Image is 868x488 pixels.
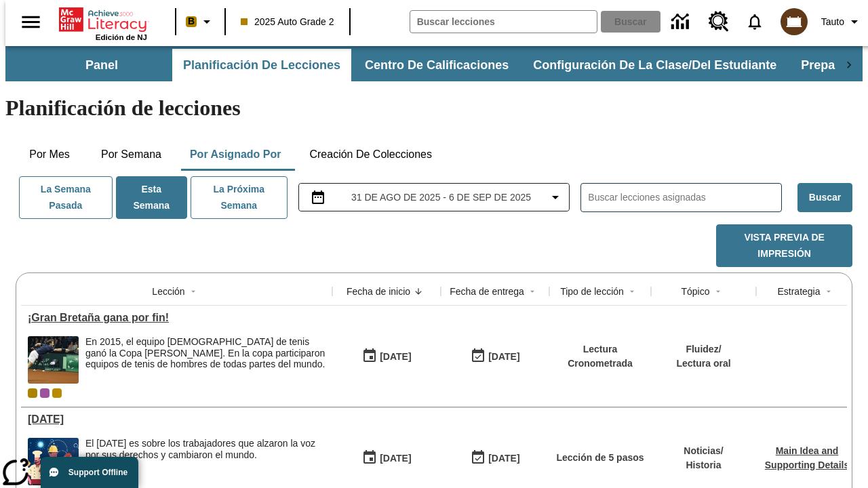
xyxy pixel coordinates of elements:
button: Por mes [16,138,83,171]
div: El Día del Trabajo es sobre los trabajadores que alzaron la voz por sus derechos y cambiaron el m... [85,438,325,485]
button: Sort [710,283,726,300]
button: Support Offline [41,457,138,488]
p: Lectura Cronometrada [556,342,644,371]
span: B [188,13,195,30]
button: Boost El color de la clase es anaranjado claro. Cambiar el color de la clase. [180,9,220,34]
span: 31 de ago de 2025 - 6 de sep de 2025 [351,190,531,205]
button: Sort [821,283,837,300]
button: 09/01/25: Primer día en que estuvo disponible la lección [357,344,416,369]
div: Clase actual [28,388,37,398]
div: Pestañas siguientes [835,49,863,81]
a: Centro de información [663,3,701,41]
input: Buscar lecciones asignadas [588,188,781,207]
div: Subbarra de navegación [5,46,863,81]
button: La semana pasada [19,176,113,219]
span: Edición de NJ [96,33,147,41]
div: En 2015, el equipo [DEMOGRAPHIC_DATA] de tenis ganó la Copa [PERSON_NAME]. En la copa participaro... [85,336,325,370]
button: 09/01/25: Primer día en que estuvo disponible la lección [357,445,416,471]
div: Día del Trabajo [28,413,325,426]
div: Fecha de inicio [347,285,410,298]
button: Centro de calificaciones [354,49,519,81]
div: [DATE] [380,450,411,467]
button: 09/07/25: Último día en que podrá accederse la lección [466,344,524,369]
img: Tenista británico Andy Murray extendiendo todo su cuerpo para alcanzar una pelota durante un part... [28,336,79,384]
p: Historia [684,458,723,472]
a: Notificaciones [737,4,772,39]
button: Panel [34,49,170,81]
button: Sort [410,283,427,300]
button: Abrir el menú lateral [11,2,51,42]
button: Sort [185,283,201,300]
svg: Collapse Date Range Filter [547,189,564,205]
span: Support Offline [68,468,127,477]
div: El [DATE] es sobre los trabajadores que alzaron la voz por sus derechos y cambiaron el mundo. [85,438,325,461]
p: Noticias / [684,444,723,458]
a: Día del Trabajo, Lecciones [28,413,325,426]
button: Perfil/Configuración [816,9,868,34]
span: 2025 Auto Grade 2 [241,15,334,29]
a: Main Idea and Supporting Details [765,445,849,470]
a: Centro de recursos, Se abrirá en una pestaña nueva. [701,3,737,40]
input: Buscar campo [410,11,597,33]
span: Tauto [821,15,844,29]
div: New 2025 class [52,388,62,398]
button: La próxima semana [191,176,288,219]
button: Configuración de la clase/del estudiante [522,49,787,81]
p: Lección de 5 pasos [556,451,644,465]
img: avatar image [781,8,808,35]
h1: Planificación de lecciones [5,96,863,121]
button: Escoja un nuevo avatar [772,4,816,39]
button: Buscar [797,183,852,212]
button: Esta semana [116,176,187,219]
div: Tópico [681,285,709,298]
a: Portada [59,6,147,33]
div: [DATE] [488,450,519,467]
div: Subbarra de navegación [33,49,835,81]
button: Planificación de lecciones [172,49,351,81]
div: Tipo de lección [560,285,624,298]
button: Por asignado por [179,138,292,171]
button: Seleccione el intervalo de fechas opción del menú [304,189,564,205]
div: En 2015, el equipo británico de tenis ganó la Copa Davis. En la copa participaron equipos de teni... [85,336,325,384]
p: Lectura oral [676,357,730,371]
div: Portada [59,5,147,41]
button: 09/07/25: Último día en que podrá accederse la lección [466,445,524,471]
a: ¡Gran Bretaña gana por fin!, Lecciones [28,312,325,324]
p: Fluidez / [676,342,730,357]
button: Por semana [90,138,172,171]
div: [DATE] [380,348,411,365]
div: Lección [152,285,184,298]
div: ¡Gran Bretaña gana por fin! [28,312,325,324]
div: Fecha de entrega [450,285,524,298]
div: OL 2025 Auto Grade 3 [40,388,50,398]
button: Vista previa de impresión [716,224,852,267]
div: Estrategia [777,285,820,298]
button: Creación de colecciones [298,138,443,171]
img: una pancarta con fondo azul muestra la ilustración de una fila de diferentes hombres y mujeres co... [28,438,79,485]
button: Sort [624,283,640,300]
div: [DATE] [488,348,519,365]
button: Sort [524,283,540,300]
